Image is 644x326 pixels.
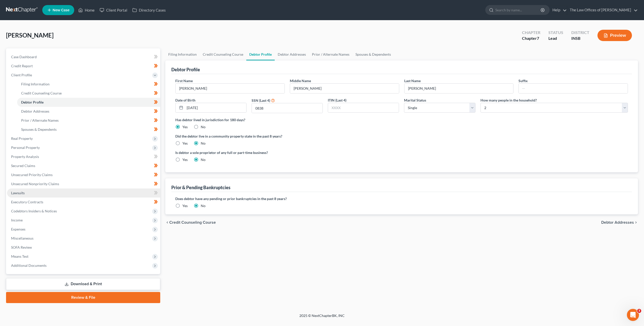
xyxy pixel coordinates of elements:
[246,48,275,60] a: Debtor Profile
[7,179,160,188] a: Unsecured Nonpriority Claims
[171,184,230,190] div: Prior & Pending Bankruptcies
[11,191,25,195] span: Lawsuits
[17,89,160,98] a: Credit Counseling Course
[175,117,628,122] label: Has debtor lived in jurisdiction for 180 days?
[7,61,160,71] a: Credit Report
[182,124,188,129] label: Yes
[519,84,628,93] input: --
[11,245,32,249] span: SOFA Review
[185,103,246,113] input: MM/DD/YYYY
[130,6,168,15] a: Directory Cases
[7,243,160,252] a: SOFA Review
[11,227,25,231] span: Expenses
[252,98,270,103] label: SSN (Last 4)
[11,164,35,168] span: Secured Claims
[11,64,33,68] span: Credit Report
[201,141,206,146] label: No
[165,48,200,60] a: Filing Information
[11,218,23,222] span: Income
[97,6,130,15] a: Client Portal
[522,30,540,36] div: Chapter
[6,31,54,39] span: [PERSON_NAME]
[601,220,638,224] button: Debtor Addresses chevron_right
[252,103,323,113] input: XXXX
[175,134,628,139] label: Did the debtor live in a community property state in the past 8 years?
[548,30,563,36] div: Status
[165,220,216,224] button: chevron_left Credit Counseling Course
[601,220,634,224] span: Debtor Addresses
[11,173,53,177] span: Unsecured Priority Claims
[404,78,421,83] label: Last Name
[7,170,160,179] a: Unsecured Priority Claims
[182,141,188,146] label: Yes
[275,48,309,60] a: Debtor Addresses
[11,209,57,213] span: Codebtors Insiders & Notices
[182,203,188,208] label: Yes
[165,220,169,224] i: chevron_left
[17,107,160,116] a: Debtor Addresses
[17,125,160,134] a: Spouses & Dependents
[11,200,43,204] span: Executory Contracts
[404,97,426,103] label: Marital Status
[17,98,160,107] a: Debtor Profile
[637,309,641,313] span: 3
[21,82,50,86] span: Filing Information
[597,30,632,41] button: Preview
[11,182,59,186] span: Unsecured Nonpriority Claims
[11,154,39,159] span: Property Analysis
[550,6,567,15] a: Help
[169,220,216,224] span: Credit Counseling Course
[634,220,638,224] i: chevron_right
[571,36,589,41] div: INSB
[7,188,160,198] a: Lawsuits
[201,124,206,129] label: No
[17,116,160,125] a: Prior / Alternate Names
[200,48,246,60] a: Credit Counseling Course
[21,109,49,113] span: Debtor Addresses
[7,152,160,161] a: Property Analysis
[11,263,47,268] span: Additional Documents
[21,100,44,104] span: Debtor Profile
[6,278,160,290] a: Download & Print
[11,145,40,150] span: Personal Property
[175,196,628,201] label: Does debtor have any pending or prior bankruptcies in the past 8 years?
[548,36,563,41] div: Lead
[7,161,160,170] a: Secured Claims
[571,30,589,36] div: District
[76,6,97,15] a: Home
[11,254,28,258] span: Means Test
[201,203,206,208] label: No
[11,236,33,240] span: Miscellaneous
[21,91,62,95] span: Credit Counseling Course
[175,150,399,155] label: Is debtor a sole proprietor of any full or part-time business?
[6,292,160,303] a: Review & File
[537,36,539,41] span: 7
[11,136,33,141] span: Real Property
[53,8,69,12] span: New Case
[328,97,346,103] label: ITIN (Last 4)
[352,48,394,60] a: Spouses & Dependents
[179,313,465,322] div: 2025 © NextChapterBK, INC
[175,97,195,103] label: Date of Birth
[405,84,513,93] input: --
[171,67,200,73] div: Debtor Profile
[11,55,37,59] span: Case Dashboard
[567,6,638,15] a: The Law Offices of [PERSON_NAME]
[11,73,32,77] span: Client Profile
[290,84,399,93] input: M.I
[182,157,188,162] label: Yes
[627,309,639,321] iframe: Intercom live chat
[518,78,528,83] label: Suffix
[7,52,160,61] a: Case Dashboard
[21,118,59,122] span: Prior / Alternate Names
[480,97,537,103] label: How many people in the household?
[328,103,399,113] input: XXXX
[522,36,540,41] div: Chapter
[201,157,206,162] label: No
[17,80,160,89] a: Filing Information
[176,84,285,93] input: --
[7,198,160,207] a: Executory Contracts
[290,78,311,83] label: Middle Name
[21,127,57,132] span: Spouses & Dependents
[309,48,352,60] a: Prior / Alternate Names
